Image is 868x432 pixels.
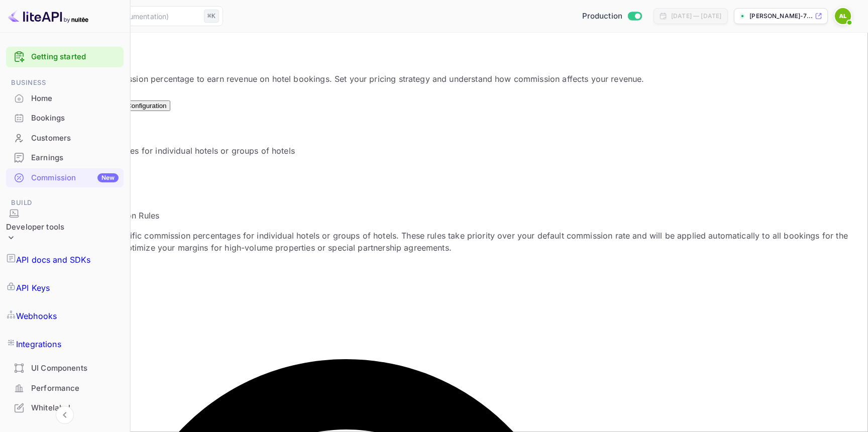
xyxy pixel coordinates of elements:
div: Bookings [31,113,119,124]
p: [PERSON_NAME]-7... [749,12,813,21]
span: Build [6,197,124,208]
div: Customers [6,129,124,148]
div: UI Components [6,359,124,378]
p: Override rules let you set specific commission percentages for individual hotels or groups of hot... [12,230,856,254]
div: Bookings [6,109,124,128]
div: New [97,173,119,182]
img: LiteAPI logo [8,8,88,24]
a: Performance [6,379,124,397]
a: Getting started [31,51,119,63]
div: Whitelabel [6,398,124,418]
div: [DATE] — [DATE] [671,12,721,21]
div: Whitelabel [31,402,119,414]
a: UI Components [6,359,124,377]
a: Bookings [6,109,124,127]
span: Business [6,77,124,88]
a: Earnings [6,148,124,167]
a: CommissionNew [6,168,124,187]
div: Developer tools [6,222,64,233]
div: Home [6,89,124,109]
div: CommissionNew [6,168,124,188]
p: API Keys [16,282,50,294]
div: UI Components [31,363,119,374]
a: Home [6,89,124,107]
img: Albin Eriksson Lippe [835,8,851,24]
div: Developer tools [6,208,64,246]
button: Collapse navigation [56,406,74,424]
div: Customers [31,133,119,144]
p: i [12,189,856,201]
p: About Commission Optimization Rules [12,209,856,222]
div: Home [31,93,119,104]
a: API docs and SDKs [6,246,124,274]
p: Integrations [16,338,61,350]
div: Performance [31,383,119,394]
div: Switch to Sandbox mode [578,11,646,22]
p: Commission Management [12,53,856,65]
p: API docs and SDKs [16,254,91,266]
div: Earnings [31,152,119,164]
div: Getting started [6,47,124,67]
p: Set specific markup percentages for individual hotels or groups of hotels [12,145,856,157]
a: Integrations [6,330,124,358]
a: Webhooks [6,302,124,330]
span: Production [582,11,623,22]
a: Customers [6,129,124,147]
p: Webhooks [16,310,57,322]
a: API Keys [6,274,124,302]
div: Earnings [6,148,124,168]
h4: Per-Hotel Optimization Rules [12,122,856,134]
button: Test Configuration [108,100,170,111]
a: Whitelabel [6,398,124,417]
div: ⌘K [204,10,219,23]
div: Commission [31,172,119,184]
p: Configure your default commission percentage to earn revenue on hotel bookings. Set your pricing ... [12,73,856,85]
div: Performance [6,379,124,398]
